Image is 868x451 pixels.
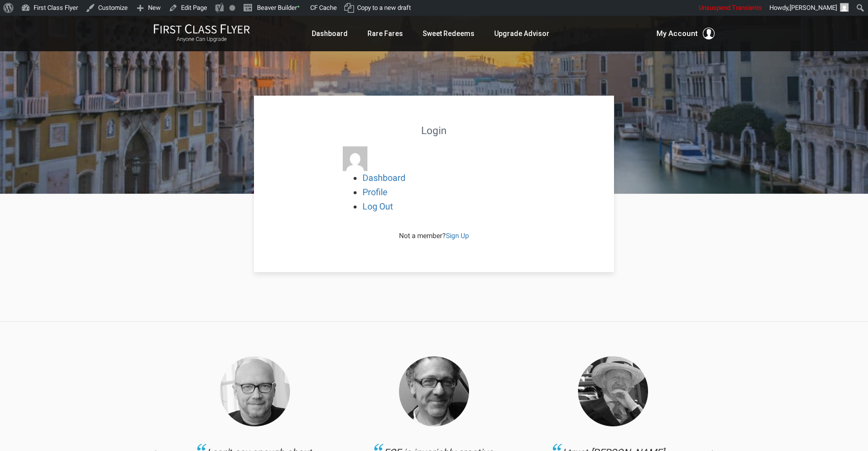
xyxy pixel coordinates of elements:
img: First Class Flyer [153,24,250,34]
img: Thomas.png [399,356,469,426]
button: My Account [656,28,715,39]
a: Sign Up [446,232,469,240]
span: My Account [656,28,698,39]
a: Dashboard [312,25,348,42]
a: Rare Fares [367,25,403,42]
strong: Login [421,125,447,137]
a: Log Out [362,201,393,211]
a: First Class FlyerAnyone Can Upgrade [153,24,250,43]
a: Dashboard [362,173,405,183]
img: Collins.png [578,356,648,426]
span: • [297,1,300,12]
span: Not a member? [399,232,469,240]
span: [PERSON_NAME] [790,4,837,11]
span: Unsuspend Transients [699,4,762,11]
a: Sweet Redeems [423,25,474,42]
img: Haggis-v2.png [220,356,290,426]
a: Profile [362,187,388,197]
small: Anyone Can Upgrade [153,36,250,43]
a: Upgrade Advisor [494,25,549,42]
